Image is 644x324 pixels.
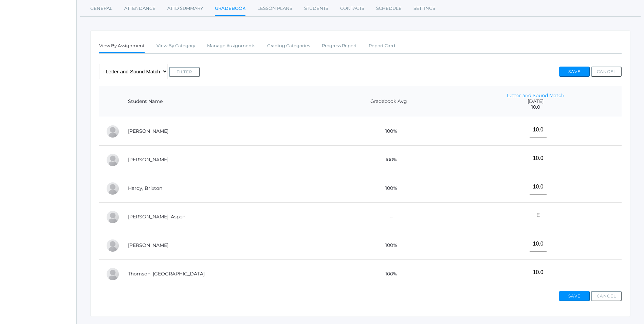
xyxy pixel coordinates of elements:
[128,157,168,163] a: [PERSON_NAME]
[215,2,245,16] a: Gradebook
[167,2,203,15] a: Attd Summary
[456,104,615,110] span: 10.0
[106,239,119,252] div: Nico Hurley
[340,2,364,15] a: Contacts
[106,153,119,167] div: Nolan Gagen
[157,39,195,53] a: View By Category
[322,39,357,53] a: Progress Report
[456,98,615,104] span: [DATE]
[328,146,450,174] td: 100%
[99,39,145,54] a: View By Assignment
[559,291,590,301] button: Save
[121,86,328,117] th: Student Name
[169,67,200,77] button: Filter
[128,214,185,220] a: [PERSON_NAME], Aspen
[369,39,395,53] a: Report Card
[328,260,450,288] td: 100%
[267,39,310,53] a: Grading Categories
[328,174,450,203] td: 100%
[106,267,119,281] div: Everest Thomson
[106,125,119,138] div: Abigail Backstrom
[106,182,119,195] div: Brixton Hardy
[591,291,622,301] button: Cancel
[106,210,119,224] div: Aspen Hemingway
[124,2,155,15] a: Attendance
[328,117,450,146] td: 100%
[257,2,292,15] a: Lesson Plans
[328,203,450,231] td: --
[507,92,564,98] a: Letter and Sound Match
[376,2,402,15] a: Schedule
[328,86,450,117] th: Gradebook Avg
[128,242,168,248] a: [PERSON_NAME]
[591,67,622,77] button: Cancel
[559,67,590,77] button: Save
[90,2,112,15] a: General
[128,271,205,277] a: Thomson, [GEOGRAPHIC_DATA]
[207,39,255,53] a: Manage Assignments
[128,185,162,191] a: Hardy, Brixton
[304,2,328,15] a: Students
[413,2,435,15] a: Settings
[128,128,168,134] a: [PERSON_NAME]
[328,231,450,260] td: 100%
